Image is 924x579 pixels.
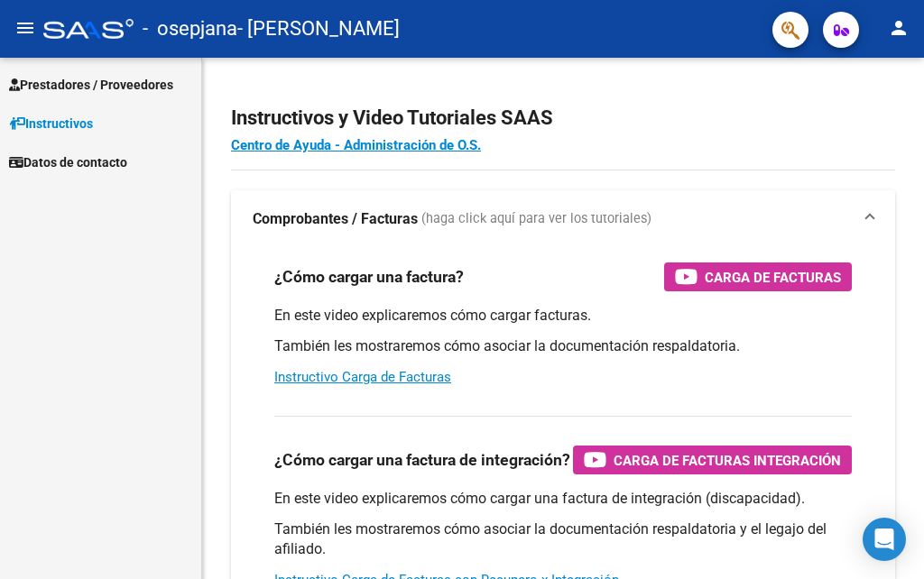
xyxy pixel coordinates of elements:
[274,447,570,473] h3: ¿Cómo cargar una factura de integración?
[9,75,173,95] span: Prestadores / Proveedores
[274,489,852,509] p: En este video explicaremos cómo cargar una factura de integración (discapacidad).
[705,266,841,289] span: Carga de Facturas
[9,114,93,133] span: Instructivos
[274,264,464,289] h3: ¿Cómo cargar una factura?
[664,262,852,291] button: Carga de Facturas
[421,209,651,229] span: (haga click aquí para ver los tutoriales)
[274,369,451,385] a: Instructivo Carga de Facturas
[143,9,237,49] span: - osepjana
[274,306,852,326] p: En este video explicaremos cómo cargar facturas.
[253,209,418,229] strong: Comprobantes / Facturas
[863,518,906,561] div: Open Intercom Messenger
[888,17,910,39] mat-icon: person
[274,336,852,356] p: También les mostraremos cómo asociar la documentación respaldatoria.
[231,101,895,135] h2: Instructivos y Video Tutoriales SAAS
[237,9,400,49] span: - [PERSON_NAME]
[14,17,36,39] mat-icon: menu
[274,519,852,559] p: También les mostraremos cómo asociar la documentación respaldatoria y el legajo del afiliado.
[573,446,852,474] button: Carga de Facturas Integración
[9,152,127,172] span: Datos de contacto
[614,449,841,472] span: Carga de Facturas Integración
[231,190,895,248] mat-expansion-panel-header: Comprobantes / Facturas (haga click aquí para ver los tutoriales)
[231,137,481,153] a: Centro de Ayuda - Administración de O.S.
